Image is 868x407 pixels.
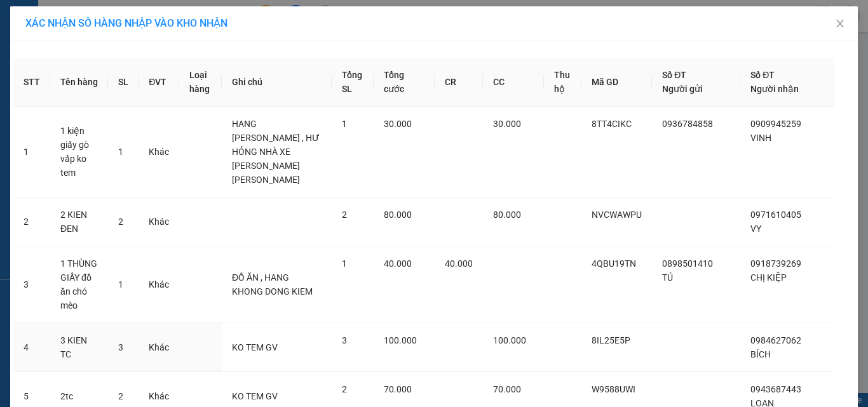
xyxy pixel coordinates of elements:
span: 2 [118,391,123,401]
span: 30.000 [384,119,412,129]
th: STT [13,58,50,107]
span: 100.000 [384,335,417,345]
span: VY [750,224,761,234]
td: Khác [139,323,179,372]
th: Thu hộ [544,58,581,107]
span: 2 [342,384,347,394]
span: 2 [342,210,347,220]
span: 8IL25E5P [592,335,630,345]
td: Khác [139,107,179,197]
span: 100.000 [493,335,526,345]
span: 1 [342,258,347,269]
span: close [835,18,845,29]
td: Khác [139,197,179,246]
span: KO TEM GV [232,342,278,352]
span: CHỊ KIỆP [750,272,787,283]
th: Tổng cước [374,58,435,107]
th: Mã GD [581,58,652,107]
td: 1 kiện giấy gò vấp ko tem [50,107,108,197]
td: 2 [13,197,50,246]
span: 2 [118,217,123,227]
td: 1 THÙNG GIẤY đồ ăn chó mèo [50,246,108,323]
span: 3 [342,335,347,345]
span: 30.000 [493,119,521,129]
span: ĐỒ ĂN , HANG KHONG DONG KIEM [232,272,313,297]
span: 1 [118,147,123,157]
th: ĐVT [139,58,179,107]
span: NVCWAWPU [592,210,642,220]
td: 2 KIEN ĐEN [50,197,108,246]
span: 70.000 [493,384,521,394]
th: CR [435,58,483,107]
td: 4 [13,323,50,372]
span: 0918739269 [750,258,801,269]
button: Close [822,6,858,42]
span: Người nhận [750,84,799,94]
span: 3 [118,342,123,352]
span: TÚ [662,272,673,283]
span: 40.000 [445,258,473,269]
span: 0898501410 [662,258,713,269]
th: CC [483,58,544,107]
span: 40.000 [384,258,412,269]
span: 0936784858 [662,119,713,129]
td: 3 [13,246,50,323]
span: Số ĐT [662,70,686,80]
span: 1 [118,279,123,290]
th: SL [108,58,139,107]
span: 0984627062 [750,335,801,345]
td: Khác [139,246,179,323]
th: Ghi chú [222,58,332,107]
span: VINH [750,133,771,143]
td: 3 KIEN TC [50,323,108,372]
span: 70.000 [384,384,412,394]
span: W9588UWI [592,384,635,394]
span: KO TEM GV [232,391,278,401]
span: 80.000 [493,210,521,220]
span: 0971610405 [750,210,801,220]
span: 1 [342,119,347,129]
span: 4QBU19TN [592,258,636,269]
th: Tổng SL [332,58,374,107]
span: Người gửi [662,84,703,94]
span: 0909945259 [750,119,801,129]
td: 1 [13,107,50,197]
span: Số ĐT [750,70,775,80]
th: Tên hàng [50,58,108,107]
th: Loại hàng [179,58,222,107]
span: HANG [PERSON_NAME] , HƯ HỎNG NHÀ XE [PERSON_NAME] [PERSON_NAME] [232,119,320,185]
span: XÁC NHẬN SỐ HÀNG NHẬP VÀO KHO NHẬN [25,17,227,29]
span: 80.000 [384,210,412,220]
span: BÍCH [750,349,771,359]
span: 8TT4CIKC [592,119,632,129]
span: 0943687443 [750,384,801,394]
